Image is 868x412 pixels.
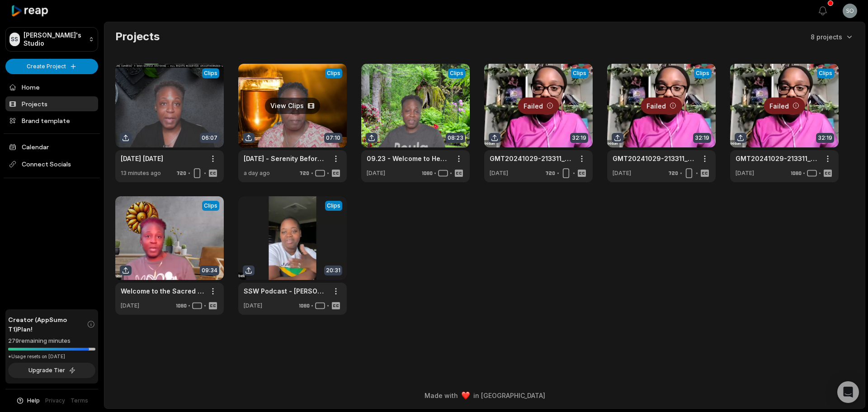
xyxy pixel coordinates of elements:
[613,154,696,163] div: GMT20241029-213311_Recording_640x360
[837,381,859,403] div: Open Intercom Messenger
[27,397,40,405] span: Help
[9,33,20,46] div: SS
[71,397,88,405] a: Terms
[45,397,65,405] a: Privacy
[121,154,163,163] a: [DATE] [DATE]
[736,154,819,163] div: GMT20241029-213311_Recording_640x360
[5,96,98,111] a: Projects
[5,156,98,172] span: Connect Socials
[5,80,98,95] a: Home
[490,154,573,163] div: GMT20241029-213311_Recording_640x360
[24,31,85,47] p: [PERSON_NAME]'s Studio
[115,29,160,44] h2: Projects
[8,363,95,378] button: Upgrade Tier
[8,353,95,360] div: *Usage resets on [DATE]
[244,154,327,163] a: [DATE] - Serenity Before Sunrise
[121,286,204,296] a: Welcome to the Sacred Space - Video
[367,154,450,163] a: 09.23 - Welcome to Heaven Introduction
[5,139,98,154] a: Calendar
[5,113,98,128] a: Brand template
[16,397,40,405] button: Help
[462,392,470,400] img: heart emoji
[8,336,95,346] div: 279 remaining minutes
[811,32,854,42] button: 8 projects
[244,286,327,296] a: SSW Podcast - [PERSON_NAME]
[5,59,98,74] button: Create Project
[113,391,857,400] div: Made with in [GEOGRAPHIC_DATA]
[8,315,87,334] span: Creator (AppSumo T1) Plan!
